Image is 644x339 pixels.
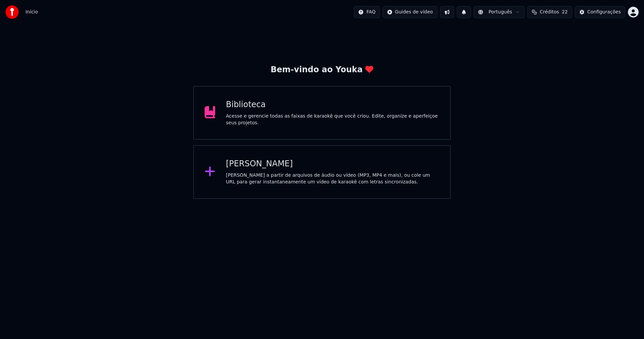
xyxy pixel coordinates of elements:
button: Créditos22 [527,6,572,18]
div: [PERSON_NAME] [226,159,440,169]
nav: breadcrumb [25,9,38,15]
div: Configurações [587,9,621,15]
button: Guides de vídeo [383,6,437,18]
span: Créditos [540,9,559,15]
div: Acesse e gerencie todas as faixas de karaokê que você criou. Edite, organize e aperfeiçoe seus pr... [226,113,440,126]
button: Configurações [575,6,625,18]
span: 22 [562,9,568,15]
span: Início [25,9,38,15]
div: Bem-vindo ao Youka [271,65,373,75]
img: youka [5,5,19,19]
div: [PERSON_NAME] a partir de arquivos de áudio ou vídeo (MP3, MP4 e mais), ou cole um URL para gerar... [226,172,440,185]
div: Biblioteca [226,99,440,110]
button: FAQ [354,6,380,18]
